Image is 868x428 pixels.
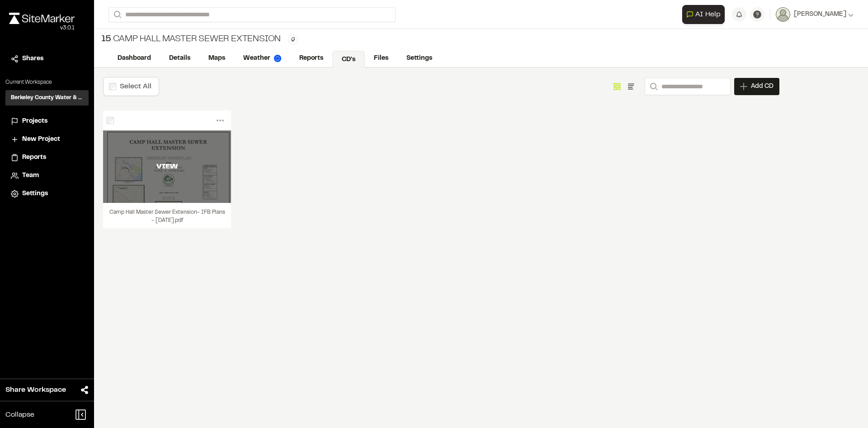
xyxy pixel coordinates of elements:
[11,94,83,102] h3: Berkeley County Water & Sewer
[22,189,48,199] span: Settings
[365,50,397,67] a: Files
[120,83,151,90] label: Select All
[199,50,234,67] a: Maps
[751,82,774,91] span: Add CD
[9,13,75,24] img: rebrand.png
[5,409,34,420] span: Collapse
[11,135,83,144] a: New Project
[103,203,231,228] div: Camp Hall Master Sewer Extension- IFB Plans - [DATE].pdf
[776,7,854,22] button: [PERSON_NAME]
[9,24,75,32] div: Oh geez...please don't...
[288,34,298,44] button: Edit Tags
[397,50,441,67] a: Settings
[290,50,332,67] a: Reports
[776,7,790,22] img: User
[11,116,83,126] a: Projects
[160,50,199,67] a: Details
[645,78,661,95] button: Search
[682,5,725,24] button: Open AI Assistant
[103,161,231,172] div: VIEW
[22,135,60,144] span: New Project
[794,10,846,19] span: [PERSON_NAME]
[5,385,66,395] span: Share Workspace
[11,189,83,199] a: Settings
[22,171,39,181] span: Team
[108,7,125,22] button: Search
[22,153,46,163] span: Reports
[22,54,43,64] span: Shares
[695,9,721,20] span: AI Help
[11,153,83,163] a: Reports
[11,171,83,181] a: Team
[274,55,281,62] img: precipai.png
[22,116,47,126] span: Projects
[332,51,365,68] a: CD's
[5,78,89,87] p: Current Workspace
[101,33,281,46] div: Camp Hall Master Sewer Extension
[101,33,111,46] span: 15
[234,50,290,67] a: Weather
[682,5,728,24] div: Open AI Assistant
[11,54,83,64] a: Shares
[108,50,160,67] a: Dashboard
